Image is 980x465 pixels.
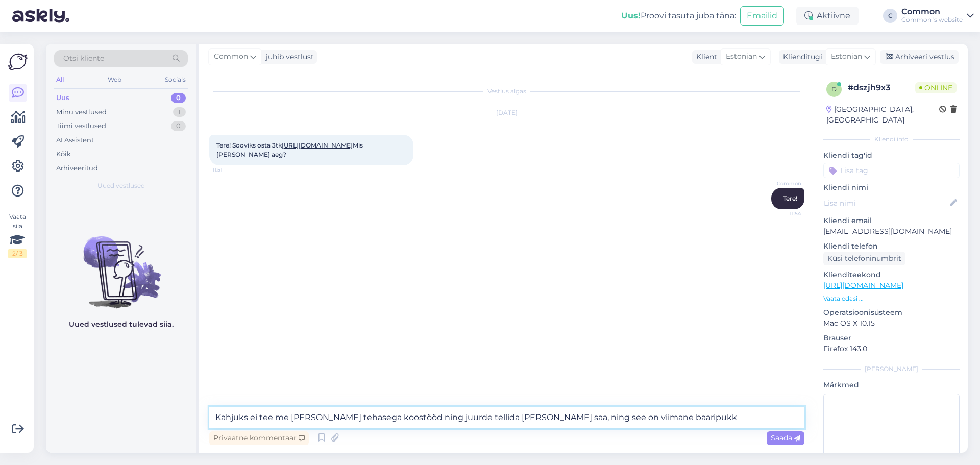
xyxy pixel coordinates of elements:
div: Arhiveeri vestlus [880,50,959,64]
div: C [883,9,897,23]
p: Brauser [823,333,960,344]
p: Firefox 143.0 [823,344,960,354]
a: CommonCommon 's website [901,8,974,24]
div: Klienditugi [779,52,822,62]
div: Vaata siia [8,212,27,258]
div: Kliendi info [823,135,960,144]
div: [PERSON_NAME] [823,364,960,374]
span: Common [214,51,248,62]
div: # dszjh9x3 [848,82,915,94]
div: Arhiveeritud [56,163,98,174]
span: Online [915,82,957,93]
button: Emailid [740,6,784,26]
span: 11:51 [212,166,251,174]
input: Lisa nimi [824,198,948,209]
p: Kliendi email [823,215,960,226]
div: Tiimi vestlused [56,121,106,131]
img: Askly Logo [8,52,28,71]
div: Minu vestlused [56,107,107,117]
b: Uus! [621,11,641,20]
span: 11:54 [763,210,801,217]
div: Common [901,8,963,16]
input: Lisa tag [823,163,960,178]
a: [URL][DOMAIN_NAME] [282,141,353,149]
div: 1 [173,107,186,117]
span: Saada [771,433,800,443]
p: Klienditeekond [823,270,960,280]
p: [EMAIL_ADDRESS][DOMAIN_NAME] [823,226,960,237]
div: Common 's website [901,16,963,24]
div: Aktiivne [796,7,859,25]
div: Web [106,73,124,86]
div: [GEOGRAPHIC_DATA], [GEOGRAPHIC_DATA] [826,104,939,126]
p: Kliendi telefon [823,241,960,252]
div: Kõik [56,149,71,159]
div: Privaatne kommentaar [209,431,309,445]
span: Estonian [831,51,862,62]
div: Klient [692,52,717,62]
p: Operatsioonisüsteem [823,307,960,318]
div: 0 [171,93,186,103]
div: 2 / 3 [8,249,27,258]
span: Otsi kliente [63,53,104,64]
div: Küsi telefoninumbrit [823,252,905,265]
p: Uued vestlused tulevad siia. [69,319,174,330]
span: Common [763,180,801,187]
div: Proovi tasuta juba täna: [621,10,736,22]
p: Kliendi tag'id [823,150,960,161]
span: Uued vestlused [97,181,145,190]
span: Tere! [783,194,797,202]
img: No chats [46,218,196,310]
span: Estonian [726,51,757,62]
p: Kliendi nimi [823,182,960,193]
a: [URL][DOMAIN_NAME] [823,281,903,290]
div: Socials [163,73,188,86]
div: [DATE] [209,108,804,117]
div: Uus [56,93,69,103]
p: Vaata edasi ... [823,294,960,303]
div: AI Assistent [56,135,94,145]
span: d [831,85,837,93]
p: Mac OS X 10.15 [823,318,960,329]
p: Märkmed [823,380,960,390]
span: Tere! Sooviks osta 3tk Mis [PERSON_NAME] aeg? [216,141,364,158]
div: 0 [171,121,186,131]
div: Vestlus algas [209,87,804,96]
div: All [54,73,66,86]
div: juhib vestlust [262,52,314,62]
textarea: Kahjuks ei tee me [PERSON_NAME] tehasega koostööd ning juurde tellida [PERSON_NAME] saa, ning see... [209,407,804,428]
